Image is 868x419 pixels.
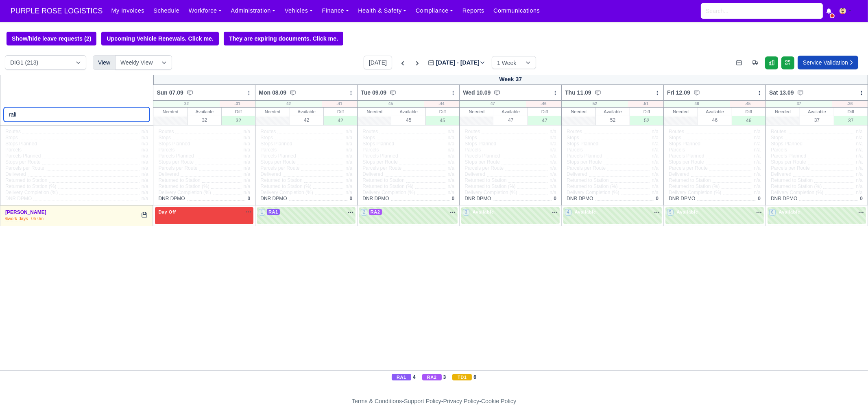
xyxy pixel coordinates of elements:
span: Delivered [158,171,179,177]
span: n/a [448,159,455,165]
span: Delivery Completion (%) [567,190,619,196]
span: n/a [754,153,761,159]
span: Stops Planned [669,141,700,147]
span: n/a [550,184,556,189]
span: n/a [346,159,353,165]
span: n/a [142,159,148,165]
span: Parcels per Route [669,165,708,171]
div: 47 [494,116,528,124]
div: 46 [698,116,731,124]
span: TD1 [452,374,472,380]
button: Show/hide leave requests (2) [7,32,96,45]
span: Stops Planned [260,141,292,147]
div: 32 [188,116,221,124]
div: 45 [392,116,425,124]
span: n/a [142,184,148,189]
span: Delivered [771,171,792,177]
div: 46 [732,116,765,125]
strong: 3 [443,374,446,380]
span: RA2 [422,374,442,380]
span: DNR DPMO [567,196,593,202]
span: Returned to Station [362,177,404,184]
span: n/a [448,129,455,134]
a: Cookie Policy [481,398,516,404]
span: n/a [652,135,659,140]
span: Stops per Route [260,159,296,165]
span: 0 [758,196,761,201]
span: DNR DPMO [771,196,797,202]
span: Available [573,209,598,215]
span: n/a [652,190,659,195]
span: n/a [448,177,455,183]
span: Delivery Completion (%) [771,190,823,196]
a: Support Policy [404,398,441,404]
a: Terms & Conditions [352,398,402,404]
span: Delivered [362,171,383,177]
span: Parcels [567,147,583,153]
a: Privacy Policy [443,398,480,404]
span: n/a [856,190,863,195]
span: n/a [346,147,353,153]
span: Stops per Route [5,159,41,165]
span: n/a [550,165,556,171]
a: Reports [458,3,489,19]
a: They are expiring documents. Click me. [224,32,343,45]
div: Chat Widget [827,380,868,419]
span: Stops [771,135,783,141]
div: 46 [664,101,730,107]
span: n/a [754,165,761,171]
span: n/a [652,147,659,153]
div: Diff [324,108,357,116]
span: 3 [463,209,469,216]
span: Returned to Station [567,177,608,184]
div: 37 [766,101,832,107]
div: Available [392,108,425,116]
span: Stops per Route [567,159,602,165]
div: Available [698,108,731,116]
span: n/a [652,159,659,165]
span: RA2 [369,209,382,215]
span: Routes [669,129,684,135]
span: n/a [550,141,556,147]
span: Sat 13.09 [769,89,794,97]
div: Needed [460,108,493,116]
span: Returned to Station [158,177,200,184]
input: Search contractors... [4,107,150,122]
span: Sun 07.09 [157,89,183,97]
span: n/a [652,184,659,189]
span: Stops [465,135,477,141]
span: n/a [244,153,251,159]
span: n/a [448,190,455,195]
span: Routes [465,129,480,135]
span: n/a [652,177,659,183]
span: 0 [248,196,251,201]
span: n/a [448,153,455,159]
span: Parcels per Route [362,165,401,171]
span: Returned to Station [669,177,711,184]
span: Parcels per Route [567,165,606,171]
span: Delivered [260,171,281,177]
div: Available [596,108,629,116]
span: n/a [856,129,863,134]
span: Stops per Route [669,159,704,165]
span: Parcels Planned [5,153,41,159]
span: n/a [856,135,863,140]
span: n/a [244,147,251,153]
span: Parcels Planned [465,153,500,159]
span: n/a [142,153,148,159]
span: Routes [771,129,786,135]
strong: 6 [473,374,476,380]
span: n/a [448,147,455,153]
a: Finance [317,3,353,19]
span: Parcels [362,147,379,153]
div: 47 [460,101,526,107]
div: Needed [255,108,289,116]
span: n/a [346,141,353,147]
span: n/a [244,190,251,195]
span: n/a [448,165,455,171]
span: Parcels Planned [158,153,194,159]
div: Available [494,108,528,116]
span: Routes [567,129,582,135]
span: PURPLE ROSE LOGISTICS [7,3,107,19]
span: Delivered [669,171,689,177]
